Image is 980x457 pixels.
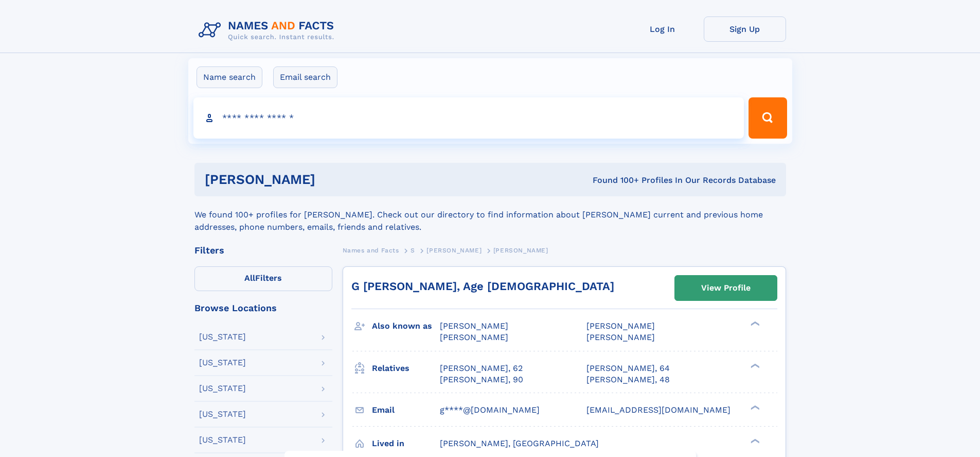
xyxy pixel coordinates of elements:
span: [PERSON_NAME] [586,321,655,331]
a: View Profile [675,276,777,300]
h3: Email [372,401,440,419]
button: Search Button [749,97,787,139]
div: [US_STATE] [199,410,246,418]
div: View Profile [701,276,751,300]
div: ❯ [748,437,760,444]
h3: Also known as [372,317,440,335]
div: We found 100+ profiles for [PERSON_NAME]. Check out our directory to find information about [PERS... [194,196,786,233]
div: Browse Locations [194,303,332,313]
span: All [244,273,255,283]
a: Names and Facts [343,244,399,257]
label: Filters [194,266,332,291]
a: [PERSON_NAME] [426,244,482,257]
label: Email search [273,66,337,88]
div: ❯ [748,320,760,327]
img: Logo Names and Facts [194,16,343,44]
span: [PERSON_NAME] [586,332,655,342]
div: ❯ [748,362,760,369]
div: Filters [194,246,332,255]
a: Log In [621,16,704,42]
div: [US_STATE] [199,436,246,444]
div: Found 100+ Profiles In Our Records Database [454,175,776,186]
div: ❯ [748,404,760,411]
h3: Relatives [372,360,440,377]
span: [EMAIL_ADDRESS][DOMAIN_NAME] [586,405,730,415]
span: S [411,247,415,254]
a: S [411,244,415,257]
label: Name search [197,66,262,88]
div: [US_STATE] [199,359,246,367]
span: [PERSON_NAME] [440,332,508,342]
span: [PERSON_NAME] [440,321,508,331]
a: G [PERSON_NAME], Age [DEMOGRAPHIC_DATA] [351,280,614,293]
input: search input [193,97,744,139]
a: [PERSON_NAME], 90 [440,374,523,385]
h1: [PERSON_NAME] [205,173,454,186]
span: [PERSON_NAME] [493,247,548,254]
a: [PERSON_NAME], 62 [440,363,523,374]
div: [US_STATE] [199,384,246,393]
div: [US_STATE] [199,333,246,341]
a: [PERSON_NAME], 64 [586,363,670,374]
span: [PERSON_NAME], [GEOGRAPHIC_DATA] [440,438,599,448]
span: [PERSON_NAME] [426,247,482,254]
a: Sign Up [704,16,786,42]
a: [PERSON_NAME], 48 [586,374,670,385]
h3: Lived in [372,435,440,452]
